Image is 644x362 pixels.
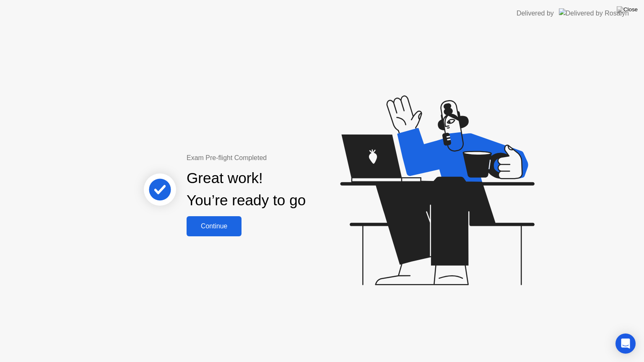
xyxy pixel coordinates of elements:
[189,222,239,230] div: Continue
[559,8,629,18] img: Delivered by Rosalyn
[187,167,306,212] div: Great work! You’re ready to go
[187,216,241,236] button: Continue
[517,8,554,18] div: Delivered by
[617,6,638,13] img: Close
[187,153,360,163] div: Exam Pre-flight Completed
[615,334,636,354] div: Open Intercom Messenger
